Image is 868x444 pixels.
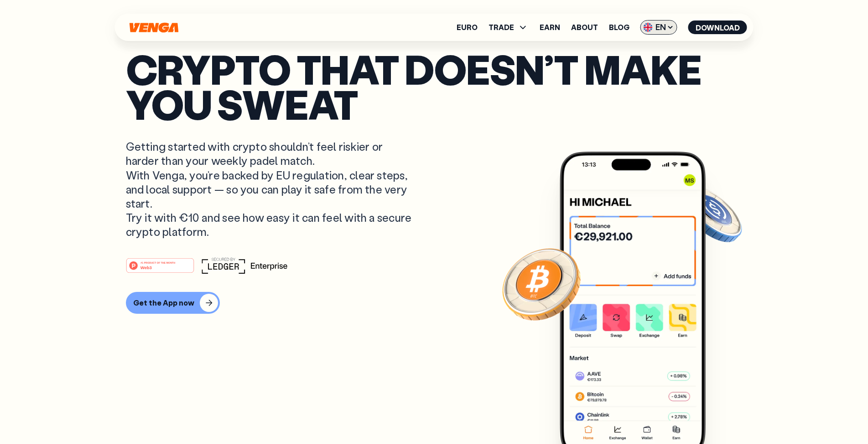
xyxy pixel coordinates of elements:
a: #1 PRODUCT OF THE MONTHWeb3 [126,263,194,275]
a: Get the App now [126,292,743,314]
img: USDC coin [678,181,744,247]
p: Getting started with crypto shouldn’t feel riskier or harder than your weekly padel match. With V... [126,139,414,239]
a: Euro [457,24,478,31]
img: Bitcoin [500,243,582,325]
span: TRADE [489,22,529,33]
svg: Home [129,22,180,33]
div: Get the App now [133,298,194,307]
p: Crypto that doesn’t make you sweat [126,51,743,121]
tspan: #1 PRODUCT OF THE MONTH [140,261,175,264]
button: Get the App now [126,292,220,314]
img: flag-uk [644,23,653,32]
tspan: Web3 [140,265,151,270]
a: About [571,24,598,31]
a: Earn [540,24,560,31]
span: EN [640,20,677,35]
a: Blog [609,24,629,31]
span: TRADE [489,24,514,31]
button: Download [688,20,747,34]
